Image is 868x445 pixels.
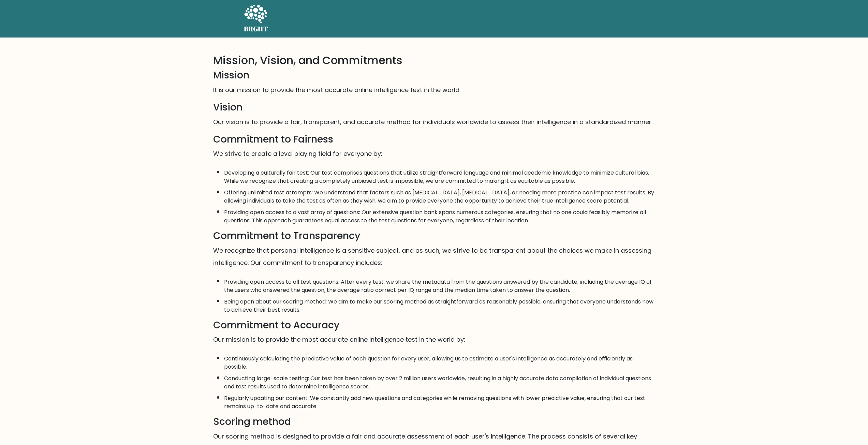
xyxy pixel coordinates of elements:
li: Being open about our scoring method: We aim to make our scoring method as straightforward as reas... [224,294,655,314]
h3: Commitment to Accuracy [213,320,655,331]
a: BRGHT [244,3,268,35]
h5: BRGHT [244,25,268,33]
h3: Commitment to Transparency [213,230,655,242]
li: Regularly updating our content: We constantly add new questions and categories while removing que... [224,391,655,411]
p: It is our mission to provide the most accurate online intelligence test in the world. [213,84,655,96]
li: Providing open access to a vast array of questions: Our extensive question bank spans numerous ca... [224,205,655,225]
h3: Scoring method [213,416,655,428]
p: Our mission is to provide the most accurate online intelligence test in the world by: [213,333,655,346]
h3: Mission [213,70,655,81]
li: Developing a culturally fair test: Our test comprises questions that utilize straightforward lang... [224,165,655,185]
p: We recognize that personal intelligence is a sensitive subject, and as such, we strive to be tran... [213,244,655,269]
li: Conducting large-scale testing: Our test has been taken by over 2 million users worldwide, result... [224,371,655,391]
li: Offering unlimited test attempts: We understand that factors such as [MEDICAL_DATA], [MEDICAL_DAT... [224,185,655,205]
h2: Mission, Vision, and Commitments [213,54,655,67]
p: We strive to create a level playing field for everyone by: [213,148,655,160]
li: Continuously calculating the predictive value of each question for every user, allowing us to est... [224,351,655,371]
h3: Vision [213,102,655,113]
li: Providing open access to all test questions: After every test, we share the metadata from the que... [224,275,655,294]
p: Our vision is to provide a fair, transparent, and accurate method for individuals worldwide to as... [213,116,655,128]
h3: Commitment to Fairness [213,134,655,145]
